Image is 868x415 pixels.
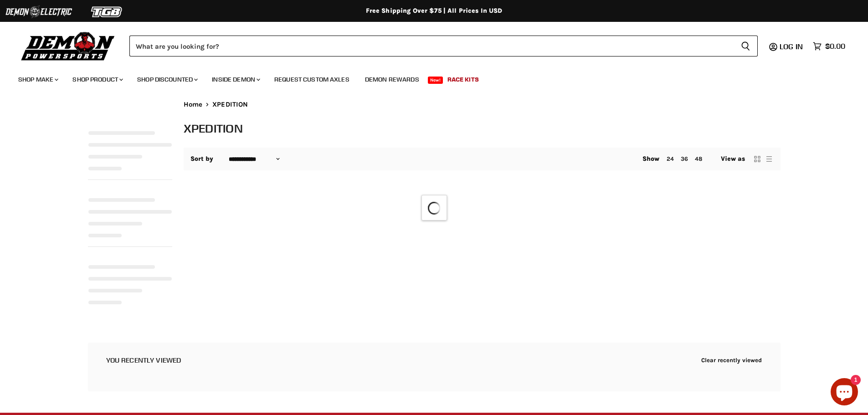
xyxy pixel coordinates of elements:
button: list view [765,154,774,164]
inbox-online-store-chat: Shopify online store chat [828,378,861,408]
a: Shop Make [11,70,64,89]
a: $0.00 [808,40,850,53]
button: Clear recently viewed [701,357,762,364]
a: 36 [681,155,688,162]
button: grid view [753,154,762,164]
ul: Main menu [11,67,843,89]
span: Log in [780,42,803,51]
a: Race Kits [441,70,486,89]
a: Shop Discounted [130,70,203,89]
form: Product [129,36,758,56]
img: Demon Powersports [18,30,118,62]
nav: Collection utilities [184,148,781,170]
input: Search [129,36,734,56]
span: Show [642,155,660,163]
a: Request Custom Axles [267,70,356,89]
img: TGB Logo 2 [73,3,141,20]
span: View as [721,155,745,163]
a: Home [184,101,203,108]
a: Log in [776,42,808,51]
nav: Breadcrumbs [184,101,781,108]
a: Inside Demon [205,70,266,89]
span: New! [428,77,443,84]
span: $0.00 [825,42,845,51]
div: Free Shipping Over $75 | All Prices In USD [70,7,799,15]
button: Search [734,36,758,56]
img: Demon Electric Logo 2 [5,3,73,20]
h2: You recently viewed [106,356,181,364]
aside: Recently viewed products [70,343,799,391]
a: 24 [667,155,674,162]
a: Demon Rewards [358,70,426,89]
span: XPEDITION [212,101,248,108]
h1: XPEDITION [184,121,781,136]
label: Sort by [190,155,214,163]
a: Shop Product [66,70,128,89]
a: 48 [695,155,702,162]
